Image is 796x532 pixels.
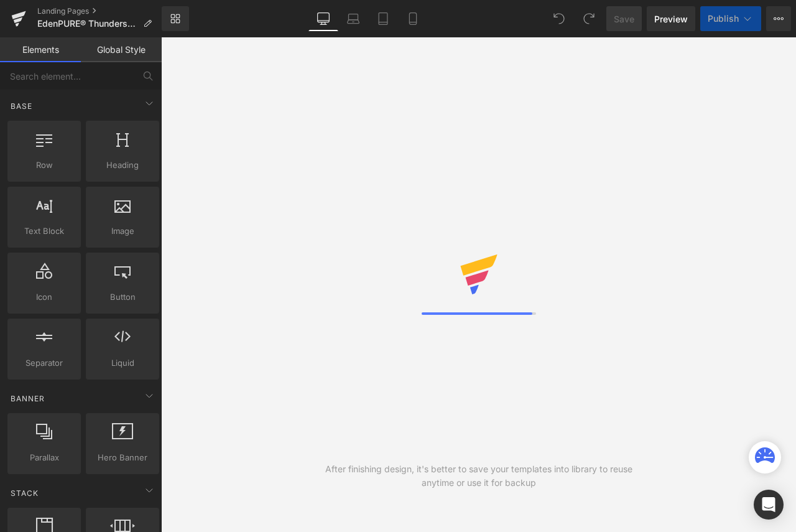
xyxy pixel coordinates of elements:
[11,159,77,172] span: Row
[368,6,398,31] a: Tablet
[647,6,695,31] a: Preview
[37,19,138,29] span: EdenPURE® Thunderstorm® Oxileaf® III Air Purifier - FAQ/TS
[90,451,155,464] span: Hero Banner
[576,6,601,31] button: Redo
[754,490,784,520] div: Open Intercom Messenger
[11,291,77,304] span: Icon
[614,12,634,26] span: Save
[766,6,791,31] button: More
[11,451,77,464] span: Parallax
[9,100,34,112] span: Base
[308,6,338,31] a: Desktop
[547,6,572,31] button: Undo
[162,6,189,31] a: New Library
[9,487,40,499] span: Stack
[90,357,155,370] span: Liquid
[320,462,637,490] div: After finishing design, it's better to save your templates into library to reuse anytime or use i...
[9,393,46,404] span: Banner
[338,6,368,31] a: Laptop
[654,12,688,26] span: Preview
[81,37,162,62] a: Global Style
[90,291,155,304] span: Button
[11,225,77,238] span: Text Block
[708,14,739,24] span: Publish
[700,6,761,31] button: Publish
[37,6,162,16] a: Landing Pages
[11,357,77,370] span: Separator
[90,225,155,238] span: Image
[90,159,155,172] span: Heading
[398,6,428,31] a: Mobile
